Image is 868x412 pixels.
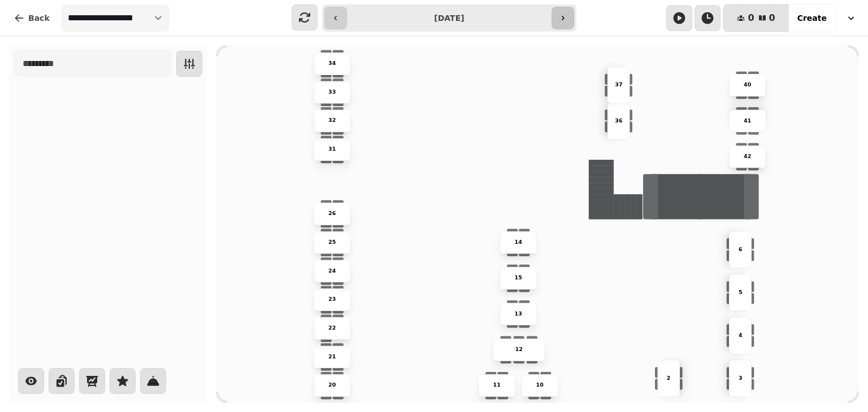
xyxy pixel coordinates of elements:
[515,346,523,354] p: 12
[788,5,836,32] button: Create
[328,353,336,361] p: 21
[493,382,501,389] p: 11
[744,117,751,125] p: 41
[739,288,743,296] p: 5
[328,296,336,304] p: 23
[723,5,788,32] button: 00
[748,14,754,23] span: 0
[328,210,336,218] p: 26
[328,239,336,247] p: 25
[515,239,522,247] p: 14
[739,246,743,253] p: 6
[328,267,336,275] p: 24
[328,325,336,332] p: 22
[744,81,751,89] p: 40
[739,374,743,382] p: 3
[328,88,336,96] p: 33
[515,274,522,282] p: 15
[328,382,336,389] p: 20
[667,374,671,382] p: 2
[769,14,775,23] span: 0
[328,146,336,154] p: 31
[536,382,544,389] p: 10
[739,331,743,339] p: 4
[328,117,336,125] p: 32
[615,117,622,125] p: 36
[515,310,522,318] p: 13
[28,14,50,22] span: Back
[5,5,59,32] button: Back
[615,81,622,89] p: 37
[744,153,751,161] p: 42
[797,14,827,22] span: Create
[328,60,336,68] p: 34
